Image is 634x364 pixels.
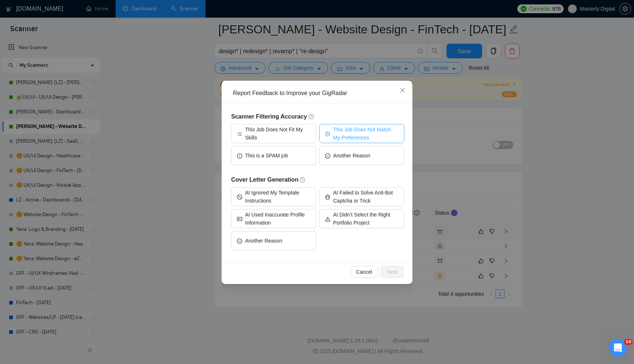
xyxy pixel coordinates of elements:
[237,194,242,199] span: stop
[245,189,310,205] span: AI Ignored My Template Instructions
[231,124,316,143] button: barsThis Job Does Not Fit My Skills
[624,339,633,345] span: 10
[350,266,378,278] button: Cancel
[231,209,316,228] button: idcardAI Used Inaccurate Profile Information
[309,114,314,120] span: question-circle
[245,152,288,160] span: This is a SPAM job
[237,131,242,136] span: bars
[325,153,330,158] span: frown
[237,216,242,221] span: idcard
[356,268,372,276] span: Cancel
[325,131,330,136] span: setting
[333,211,398,227] span: AI Didn’t Select the Right Portfolio Project
[245,125,310,142] span: This Job Does Not Fit My Skills
[319,187,404,206] button: bugAI Failed to Solve Anti-Bot Captcha or Trick
[231,146,316,165] button: exclamation-circleThis is a SPAM job
[381,266,403,278] button: Next
[300,177,306,183] span: question-circle
[233,89,406,97] div: Report Feedback to Improve your GigRadar
[245,211,310,227] span: AI Used Inaccurate Profile Information
[333,125,398,142] span: This Job Does Not Match My Preferences
[609,339,627,357] iframe: Intercom live chat
[319,209,404,228] button: warningAI Didn’t Select the Right Portfolio Project
[400,87,405,93] span: close
[325,194,330,199] span: bug
[231,187,316,206] button: stopAI Ignored My Template Instructions
[237,153,242,158] span: exclamation-circle
[333,152,370,160] span: Another Reason
[231,231,316,250] button: frownAnother Reason
[231,175,404,184] h5: Cover Letter Generation
[237,238,242,243] span: frown
[325,216,330,221] span: warning
[319,124,404,143] button: settingThis Job Does Not Match My Preferences
[393,81,412,101] button: Close
[319,146,404,165] button: frownAnother Reason
[333,189,398,205] span: AI Failed to Solve Anti-Bot Captcha or Trick
[231,112,404,121] h5: Scanner Filtering Accuracy
[245,237,282,245] span: Another Reason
